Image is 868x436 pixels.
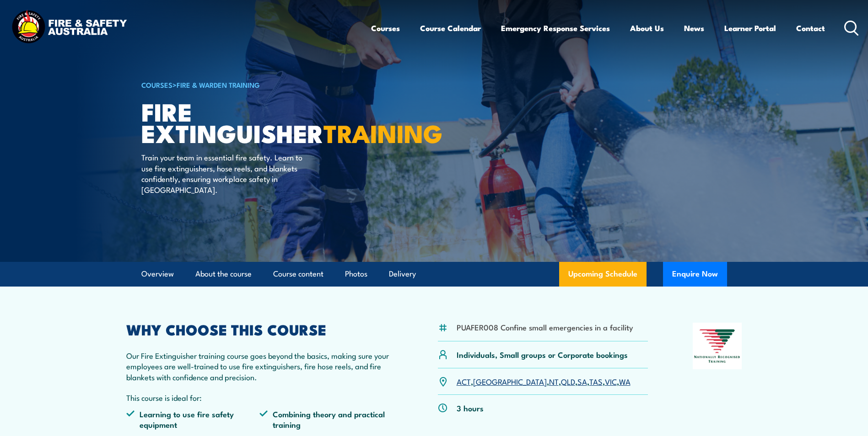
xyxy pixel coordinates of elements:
p: Individuals, Small groups or Corporate bookings [457,349,628,360]
h1: Fire Extinguisher [141,101,367,143]
a: Learner Portal [724,16,776,40]
a: Overview [141,262,174,286]
p: , , , , , , , [457,376,631,387]
a: About Us [630,16,664,40]
a: TAS [589,376,603,387]
a: Upcoming Schedule [559,262,647,287]
strong: TRAINING [323,113,442,151]
p: This course is ideal for: [126,392,394,403]
a: Course Calendar [420,16,481,40]
a: Fire & Warden Training [177,80,260,90]
h2: WHY CHOOSE THIS COURSE [126,323,394,335]
a: Contact [796,16,825,40]
a: About the course [195,262,252,286]
li: PUAFER008 Confine small emergencies in a facility [457,322,633,332]
a: Photos [345,262,367,286]
li: Learning to use fire safety equipment [126,409,260,430]
a: [GEOGRAPHIC_DATA] [473,376,547,387]
p: Train your team in essential fire safety. Learn to use fire extinguishers, hose reels, and blanke... [141,152,308,195]
a: SA [577,376,587,387]
a: Emergency Response Services [501,16,610,40]
h6: > [141,79,367,90]
a: NT [549,376,559,387]
a: Courses [371,16,400,40]
a: Course content [273,262,323,286]
a: News [684,16,704,40]
li: Combining theory and practical training [259,409,393,430]
a: ACT [457,376,471,387]
button: Enquire Now [663,262,727,287]
a: Delivery [389,262,416,286]
a: WA [619,376,631,387]
p: 3 hours [457,403,484,413]
a: VIC [605,376,617,387]
a: COURSES [141,80,173,90]
p: Our Fire Extinguisher training course goes beyond the basics, making sure your employees are well... [126,350,394,382]
a: QLD [561,376,575,387]
img: Nationally Recognised Training logo. [693,323,742,369]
